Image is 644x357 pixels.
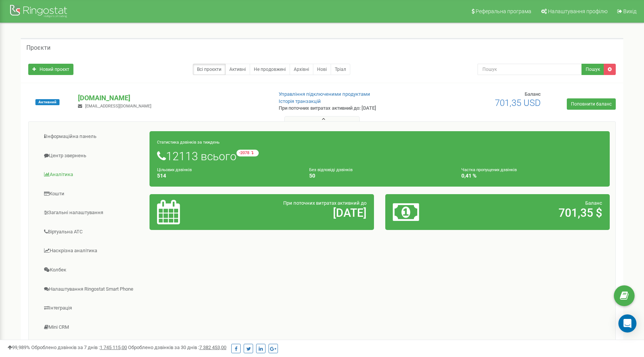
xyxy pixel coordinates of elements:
span: Активний [35,99,60,105]
span: 99,989% [8,345,30,350]
a: Аналiтика [34,165,150,184]
a: Налаштування Ringostat Smart Phone [34,280,150,299]
a: Віртуальна АТС [34,223,150,241]
a: Наскрізна аналітика [34,242,150,260]
a: Тріал [331,64,350,75]
span: Вихід [623,8,636,14]
a: Інформаційна панель [34,127,150,146]
a: Поповнити баланс [567,98,616,110]
small: -2078 [237,150,259,156]
a: Архівні [290,64,313,75]
a: Нові [313,64,331,75]
button: Пошук [581,64,604,75]
small: Частка пропущених дзвінків [461,167,517,172]
span: Реферальна програма [476,8,531,14]
a: Історія транзакцій [279,98,321,104]
span: При поточних витратах активний до [283,200,366,206]
small: Без відповіді дзвінків [309,167,353,172]
h4: 514 [157,173,298,179]
a: Mini CRM [34,318,150,337]
span: Оброблено дзвінків за 7 днів : [31,345,127,350]
u: 7 382 453,00 [199,345,226,350]
a: [PERSON_NAME] [34,337,150,355]
span: Баланс [585,200,602,206]
a: Кошти [34,185,150,203]
h5: Проєкти [26,44,50,51]
h1: 12113 всього [157,150,602,162]
span: 701,35 USD [495,98,541,108]
u: 1 745 115,00 [100,345,127,350]
p: [DOMAIN_NAME] [78,93,266,103]
h2: 701,35 $ [466,207,602,219]
a: Активні [225,64,250,75]
span: Оброблено дзвінків за 30 днів : [128,345,226,350]
a: Всі проєкти [193,64,226,75]
div: Open Intercom Messenger [618,314,636,332]
a: Управління підключеними продуктами [279,91,370,97]
a: Новий проєкт [28,64,73,75]
a: Центр звернень [34,147,150,165]
h2: [DATE] [230,207,366,219]
span: Баланс [525,91,541,97]
h4: 0,41 % [461,173,602,179]
a: Колбек [34,261,150,279]
input: Пошук [478,64,582,75]
span: [EMAIL_ADDRESS][DOMAIN_NAME] [85,104,151,109]
small: Статистика дзвінків за тиждень [157,140,220,145]
a: Інтеграція [34,299,150,317]
span: Налаштування профілю [548,8,607,14]
h4: 50 [309,173,450,179]
p: При поточних витратах активний до: [DATE] [279,105,417,112]
small: Цільових дзвінків [157,167,192,172]
a: Загальні налаштування [34,204,150,222]
a: Не продовжені [250,64,290,75]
